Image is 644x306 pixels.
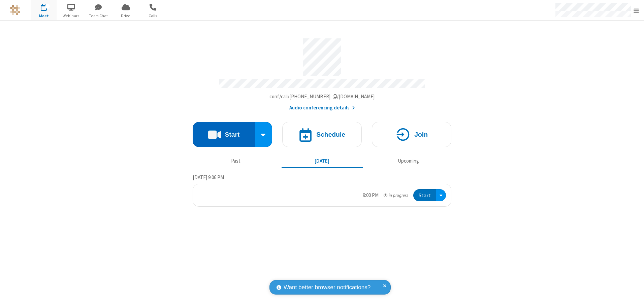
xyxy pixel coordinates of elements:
[59,13,84,19] span: Webinars
[436,189,446,202] div: Open menu
[10,5,20,15] img: QA Selenium DO NOT DELETE OR CHANGE
[384,192,408,199] em: in progress
[255,122,272,147] div: Start conference options
[225,131,239,138] h4: Start
[282,155,363,167] button: [DATE]
[193,122,255,147] button: Start
[31,13,57,19] span: Meet
[289,104,355,112] button: Audio conferencing details
[45,4,50,9] div: 1
[193,173,451,207] section: Today's Meetings
[282,122,362,147] button: Schedule
[284,283,371,292] span: Want better browser notifications?
[316,131,345,138] h4: Schedule
[372,122,451,147] button: Join
[86,13,111,19] span: Team Chat
[269,93,375,100] span: Copy my meeting room link
[193,174,224,180] span: [DATE] 9:06 PM
[195,155,277,167] button: Past
[363,192,379,199] div: 9:00 PM
[414,131,428,138] h4: Join
[113,13,138,19] span: Drive
[413,189,436,202] button: Start
[269,93,375,101] button: Copy my meeting room linkCopy my meeting room link
[140,13,166,19] span: Calls
[193,33,451,112] section: Account details
[368,155,449,167] button: Upcoming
